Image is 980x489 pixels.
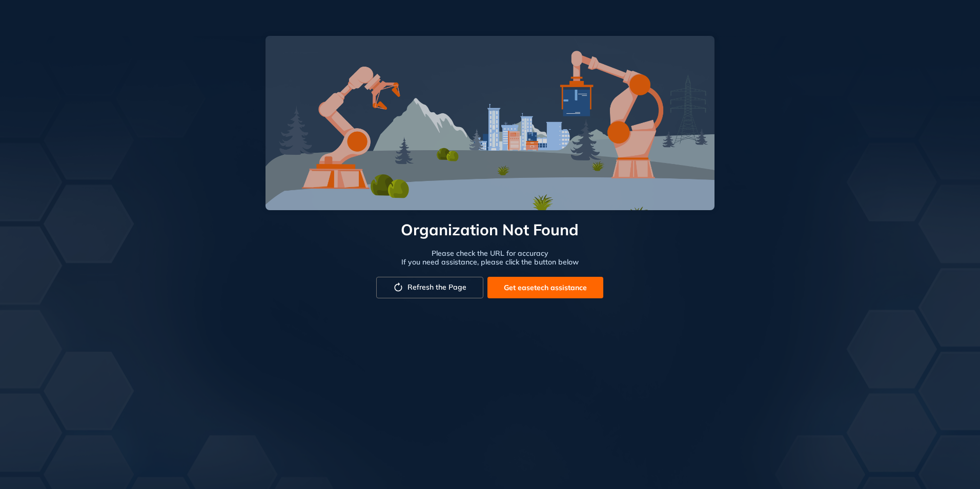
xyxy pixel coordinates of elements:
[376,277,483,298] button: Refresh the Page
[504,282,587,293] span: Get easetech assistance
[266,220,714,249] h3: Organization Not Found
[266,36,714,210] img: illustration for error page
[266,258,714,267] div: If you need assistance, please click the button below
[266,249,714,258] div: Please check the URL for accuracy
[487,277,603,298] button: Get easetech assistance
[407,283,466,292] span: Refresh the Page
